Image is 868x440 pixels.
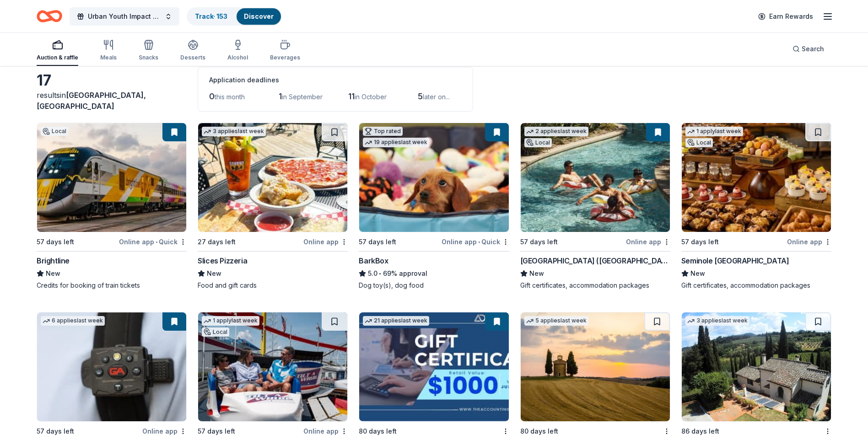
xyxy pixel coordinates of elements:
[37,54,78,61] div: Auction & raffle
[681,236,719,247] div: 57 days left
[359,312,508,421] img: Image for The Accounting Doctor
[524,316,588,326] div: 5 applies last week
[100,36,117,66] button: Meals
[37,123,186,232] img: Image for Brightline
[37,123,187,290] a: Image for BrightlineLocal57 days leftOnline app•QuickBrightlineNewCredits for booking of train ti...
[303,425,348,437] div: Online app
[139,54,158,61] div: Snacks
[521,312,670,421] img: Image for AF Travel Ideas
[46,268,60,279] span: New
[368,268,377,279] span: 5.0
[207,268,221,279] span: New
[198,426,235,437] div: 57 days left
[37,255,70,266] div: Brightline
[202,127,266,136] div: 3 applies last week
[681,426,719,437] div: 86 days left
[37,236,74,247] div: 57 days left
[685,316,749,326] div: 3 applies last week
[282,93,323,101] span: in September
[681,255,789,266] div: Seminole [GEOGRAPHIC_DATA]
[520,281,670,290] div: Gift certificates, accommodation packages
[363,127,403,136] div: Top rated
[682,312,831,421] img: Image for Villa Sogni D’Oro
[520,255,670,266] div: [GEOGRAPHIC_DATA] ([GEOGRAPHIC_DATA])
[139,36,158,66] button: Snacks
[681,123,831,290] a: Image for Seminole Hard Rock Hotel & Casino Hollywood1 applylast weekLocal57 days leftOnline appS...
[195,12,227,20] a: Track· 153
[363,316,429,326] div: 21 applies last week
[802,43,824,54] span: Search
[521,123,670,232] img: Image for Four Seasons Resort (Orlando)
[209,75,462,86] div: Application deadlines
[359,426,397,437] div: 80 days left
[682,123,831,232] img: Image for Seminole Hard Rock Hotel & Casino Hollywood
[423,93,450,101] span: later on...
[41,316,105,326] div: 6 applies last week
[37,5,62,27] a: Home
[37,91,146,111] span: [GEOGRAPHIC_DATA], [GEOGRAPHIC_DATA]
[359,268,509,279] div: 69% approval
[524,127,588,136] div: 2 applies last week
[359,236,396,247] div: 57 days left
[37,281,187,290] div: Credits for booking of train tickets
[88,11,161,22] span: Urban Youth Impact 5K Fall Stampede Presented by [DEMOGRAPHIC_DATA]-fil-A
[198,123,347,232] img: Image for Slices Pizzeria
[363,138,429,147] div: 19 applies last week
[270,54,300,61] div: Beverages
[520,426,558,437] div: 80 days left
[520,236,558,247] div: 57 days left
[202,327,229,337] div: Local
[787,236,831,247] div: Online app
[37,91,146,111] span: in
[270,36,300,66] button: Beverages
[478,238,480,246] span: •
[442,236,509,247] div: Online app Quick
[156,238,157,246] span: •
[187,7,282,26] button: Track· 153Discover
[359,123,508,232] img: Image for BarkBox
[524,138,552,147] div: Local
[142,425,187,437] div: Online app
[215,93,245,101] span: this month
[355,93,387,101] span: in October
[681,281,831,290] div: Gift certificates, accommodation packages
[359,123,509,290] a: Image for BarkBoxTop rated19 applieslast week57 days leftOnline app•QuickBarkBox5.0•69% approvalD...
[198,255,247,266] div: Slices Pizzeria
[359,281,509,290] div: Dog toy(s), dog food
[37,426,74,437] div: 57 days left
[180,36,205,66] button: Desserts
[37,312,186,421] img: Image for Guardian Angel Device
[359,255,388,266] div: BarkBox
[180,54,205,61] div: Desserts
[198,236,236,247] div: 27 days left
[753,8,819,25] a: Earn Rewards
[303,236,348,247] div: Online app
[198,123,348,290] a: Image for Slices Pizzeria3 applieslast week27 days leftOnline appSlices PizzeriaNewFood and gift ...
[685,127,743,136] div: 1 apply last week
[279,91,282,101] span: 1
[100,54,117,61] div: Meals
[785,40,831,58] button: Search
[227,54,248,61] div: Alcohol
[227,36,248,66] button: Alcohol
[348,91,355,101] span: 11
[37,90,187,112] div: results
[198,281,348,290] div: Food and gift cards
[418,91,423,101] span: 5
[70,7,179,26] button: Urban Youth Impact 5K Fall Stampede Presented by [DEMOGRAPHIC_DATA]-fil-A
[37,36,78,66] button: Auction & raffle
[209,91,215,101] span: 0
[119,236,187,247] div: Online app Quick
[41,127,68,136] div: Local
[37,71,187,90] div: 17
[685,138,713,147] div: Local
[244,12,274,20] a: Discover
[379,270,382,277] span: •
[626,236,670,247] div: Online app
[520,123,670,290] a: Image for Four Seasons Resort (Orlando)2 applieslast weekLocal57 days leftOnline app[GEOGRAPHIC_D...
[529,268,544,279] span: New
[202,316,259,326] div: 1 apply last week
[198,312,347,421] img: Image for Fun Spot America
[690,268,705,279] span: New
